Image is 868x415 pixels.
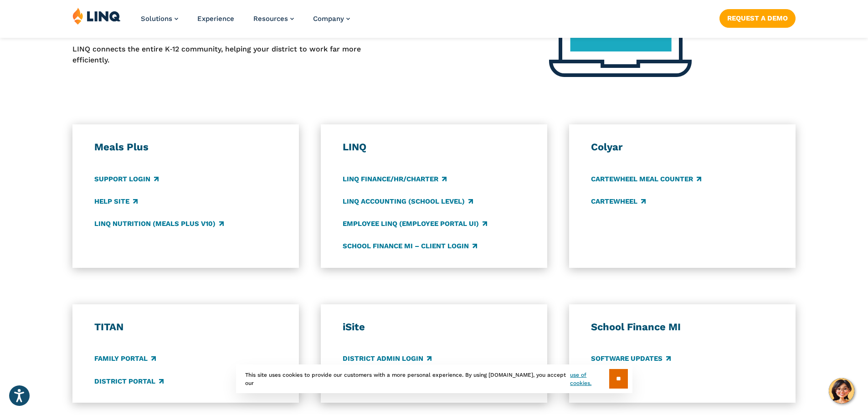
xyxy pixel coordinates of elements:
a: District Admin Login [343,354,431,364]
span: Resources [253,15,288,23]
a: CARTEWHEEL [591,196,646,206]
a: LINQ Finance/HR/Charter [343,174,447,184]
h3: School Finance MI [591,321,774,333]
h3: LINQ [343,141,526,154]
a: District Portal [94,376,164,386]
nav: Button Navigation [719,7,796,27]
img: LINQ | K‑12 Software [72,7,121,25]
a: Support Login [94,174,159,184]
a: Family Portal [94,354,156,364]
h3: Colyar [591,141,774,154]
p: LINQ connects the entire K‑12 community, helping your district to work far more efficiently. [72,44,361,66]
a: Solutions [141,15,178,23]
a: Experience [197,15,234,23]
button: Hello, have a question? Let’s chat. [829,378,854,404]
div: This site uses cookies to provide our customers with a more personal experience. By using [DOMAIN... [236,364,632,393]
a: Resources [253,15,294,23]
a: LINQ Nutrition (Meals Plus v10) [94,219,224,229]
a: use of cookies. [570,371,609,387]
h3: TITAN [94,321,277,333]
a: Employee LINQ (Employee Portal UI) [343,219,487,229]
nav: Primary Navigation [141,7,350,37]
a: CARTEWHEEL Meal Counter [591,174,701,184]
a: Help Site [94,196,138,206]
h3: Meals Plus [94,141,277,154]
h3: iSite [343,321,526,333]
a: Software Updates [591,354,671,364]
a: Company [313,15,350,23]
a: LINQ Accounting (school level) [343,196,473,206]
span: Solutions [141,15,172,23]
span: Company [313,15,344,23]
a: Request a Demo [719,9,796,27]
a: School Finance MI – Client Login [343,241,477,251]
